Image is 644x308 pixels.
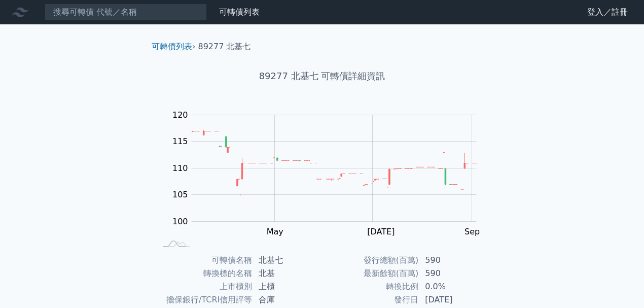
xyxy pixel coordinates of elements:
h1: 89277 北基七 可轉債詳細資訊 [144,69,500,83]
td: 0.0% [419,280,488,293]
td: 北基七 [253,254,322,267]
a: 登入／註冊 [579,4,636,20]
a: 可轉債列表 [219,7,260,17]
td: [DATE] [419,293,488,306]
tspan: Sep [464,227,480,236]
td: 上櫃 [253,280,322,293]
td: 上市櫃別 [156,280,253,293]
tspan: 120 [172,110,188,120]
li: › [152,41,195,53]
li: 89277 北基七 [198,41,251,53]
td: 轉換比例 [322,280,419,293]
g: Chart [167,110,492,236]
td: 最新餘額(百萬) [322,267,419,280]
tspan: [DATE] [367,227,395,236]
td: 轉換標的名稱 [156,267,253,280]
td: 590 [419,267,488,280]
td: 發行日 [322,293,419,306]
tspan: 110 [172,163,188,173]
td: 590 [419,254,488,267]
td: 合庫 [253,293,322,306]
td: 北基 [253,267,322,280]
td: 擔保銀行/TCRI信用評等 [156,293,253,306]
tspan: May [267,227,283,236]
td: 可轉債名稱 [156,254,253,267]
a: 可轉債列表 [152,42,192,51]
td: 發行總額(百萬) [322,254,419,267]
tspan: 105 [172,190,188,199]
tspan: 115 [172,136,188,146]
tspan: 100 [172,217,188,226]
input: 搜尋可轉債 代號／名稱 [45,4,207,21]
